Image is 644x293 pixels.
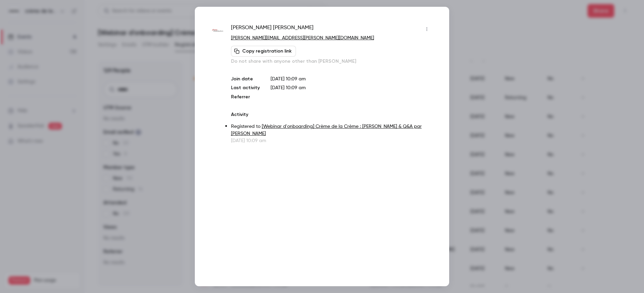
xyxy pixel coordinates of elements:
p: Activity [231,111,432,118]
p: Do not share with anyone other than [PERSON_NAME] [231,58,432,65]
a: [Webinar d'onboarding] Crème de la Crème : [PERSON_NAME] & Q&A par [PERSON_NAME] [231,124,422,136]
p: [DATE] 10:09 am [271,76,432,82]
img: free.fr [212,24,224,37]
p: [DATE] 10:09 am [231,137,432,144]
button: Copy registration link [231,46,296,57]
p: Registered to [231,123,432,137]
p: Last activity [231,84,260,92]
p: Referrer [231,94,260,100]
span: [DATE] 10:09 am [271,85,306,90]
p: Join date [231,76,260,82]
a: [PERSON_NAME][EMAIL_ADDRESS][PERSON_NAME][DOMAIN_NAME] [231,36,374,40]
span: [PERSON_NAME] [PERSON_NAME] [231,24,314,35]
